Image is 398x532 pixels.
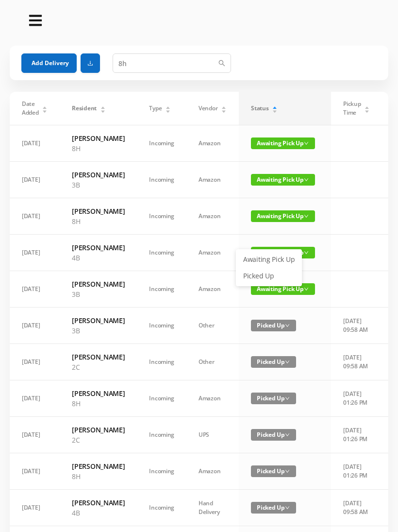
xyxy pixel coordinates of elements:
[72,471,125,481] p: 8H
[251,174,315,186] span: Awaiting Pick Up
[100,109,105,112] i: icon: caret-down
[331,380,382,417] td: [DATE] 01:26 PM
[72,279,125,289] h6: [PERSON_NAME]
[137,271,186,308] td: Incoming
[251,104,268,113] span: Status
[364,105,370,111] div: Sort
[72,398,125,409] p: 8H
[81,53,100,73] button: icon: download
[137,235,186,271] td: Incoming
[285,432,290,437] i: icon: down
[10,417,60,453] td: [DATE]
[251,465,296,477] span: Picked Up
[137,380,186,417] td: Incoming
[10,162,60,198] td: [DATE]
[186,344,239,380] td: Other
[331,490,382,526] td: [DATE] 09:58 AM
[251,137,315,149] span: Awaiting Pick Up
[10,271,60,308] td: [DATE]
[72,170,125,180] h6: [PERSON_NAME]
[221,105,227,108] i: icon: caret-up
[251,320,296,331] span: Picked Up
[272,105,278,108] i: icon: caret-up
[72,388,125,398] h6: [PERSON_NAME]
[343,100,361,117] span: Pickup Time
[137,162,186,198] td: Incoming
[72,216,125,226] p: 8H
[10,380,60,417] td: [DATE]
[365,109,370,112] i: icon: caret-down
[113,53,231,73] input: Search for delivery...
[137,417,186,453] td: Incoming
[304,250,309,255] i: icon: down
[72,326,125,336] p: 3B
[42,105,48,108] i: icon: caret-up
[10,308,60,344] td: [DATE]
[331,308,382,344] td: [DATE] 09:58 AM
[251,429,296,441] span: Picked Up
[186,162,239,198] td: Amazon
[285,505,290,510] i: icon: down
[72,508,125,518] p: 4B
[237,268,300,284] a: Picked Up
[72,498,125,508] h6: [PERSON_NAME]
[166,105,171,108] i: icon: caret-up
[72,352,125,362] h6: [PERSON_NAME]
[186,490,239,526] td: Hand Delivery
[186,417,239,453] td: UPS
[186,308,239,344] td: Other
[72,242,125,253] h6: [PERSON_NAME]
[251,356,296,368] span: Picked Up
[272,109,278,112] i: icon: caret-down
[137,453,186,490] td: Incoming
[72,180,125,190] p: 3B
[331,344,382,380] td: [DATE] 09:58 AM
[100,105,106,111] div: Sort
[72,362,125,372] p: 2C
[166,109,171,112] i: icon: caret-down
[10,453,60,490] td: [DATE]
[72,133,125,143] h6: [PERSON_NAME]
[186,125,239,162] td: Amazon
[365,105,370,108] i: icon: caret-up
[137,198,186,235] td: Incoming
[21,53,77,73] button: Add Delivery
[251,393,296,404] span: Picked Up
[251,502,296,514] span: Picked Up
[137,125,186,162] td: Incoming
[10,344,60,380] td: [DATE]
[10,198,60,235] td: [DATE]
[285,323,290,328] i: icon: down
[10,235,60,271] td: [DATE]
[10,125,60,162] td: [DATE]
[72,425,125,435] h6: [PERSON_NAME]
[285,469,290,474] i: icon: down
[251,210,315,222] span: Awaiting Pick Up
[186,453,239,490] td: Amazon
[42,109,48,112] i: icon: caret-down
[72,461,125,471] h6: [PERSON_NAME]
[304,141,309,146] i: icon: down
[72,315,125,326] h6: [PERSON_NAME]
[285,360,290,364] i: icon: down
[137,490,186,526] td: Incoming
[186,271,239,308] td: Amazon
[272,105,278,111] div: Sort
[72,253,125,263] p: 4B
[137,308,186,344] td: Incoming
[10,490,60,526] td: [DATE]
[100,105,105,108] i: icon: caret-up
[331,417,382,453] td: [DATE] 01:26 PM
[137,344,186,380] td: Incoming
[199,104,217,113] span: Vendor
[72,143,125,154] p: 8H
[72,104,97,113] span: Resident
[304,177,309,182] i: icon: down
[331,453,382,490] td: [DATE] 01:26 PM
[72,435,125,445] p: 2C
[149,104,162,113] span: Type
[285,396,290,401] i: icon: down
[22,100,39,117] span: Date Added
[186,198,239,235] td: Amazon
[72,289,125,299] p: 3B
